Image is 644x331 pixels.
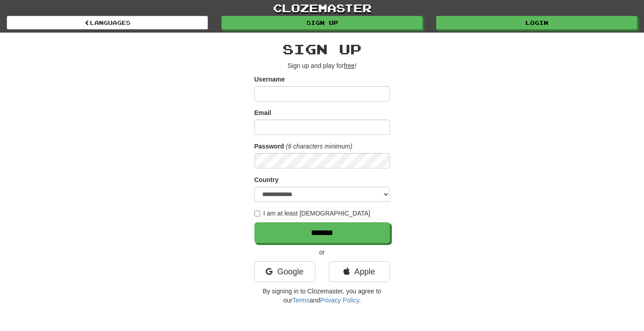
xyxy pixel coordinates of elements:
label: Email [254,108,271,117]
input: I am at least [DEMOGRAPHIC_DATA] [254,211,260,216]
a: Google [254,261,315,282]
label: Country [254,175,279,184]
a: Privacy Policy [320,297,359,304]
p: By signing in to Clozemaster, you agree to our and . [254,287,390,305]
label: Username [254,75,285,84]
a: Login [436,16,637,29]
a: Languages [7,16,208,29]
p: Sign up and play for ! [254,61,390,70]
label: I am at least [DEMOGRAPHIC_DATA] [254,209,371,218]
u: free [344,62,355,69]
a: Sign up [221,16,423,29]
label: Password [254,142,284,151]
p: or [254,248,390,257]
em: (6 characters minimum) [286,143,353,150]
a: Terms [292,297,310,304]
h2: Sign up [254,42,390,57]
a: Apple [329,261,390,282]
